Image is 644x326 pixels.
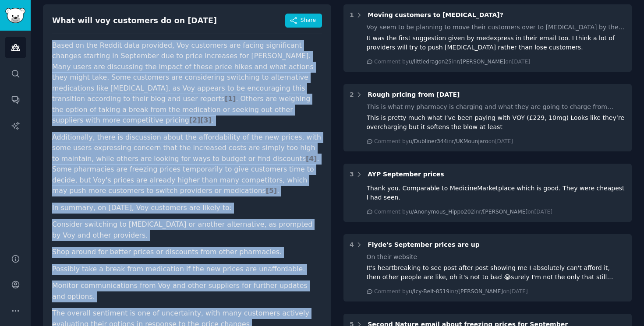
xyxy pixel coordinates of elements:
[367,102,626,112] div: This is what my pharmacy is charging and what they are going to charge from [DATE], this is just ...
[285,14,322,28] button: Share
[368,11,503,18] span: Moving customers to [MEDICAL_DATA]?
[409,138,447,144] span: u/Dubliner344
[367,252,626,262] div: On their website
[409,288,449,294] span: u/Icy-Belt-8519
[52,15,217,26] div: What will voy customers do on [DATE]
[374,288,528,296] div: Comment by in on [DATE]
[52,132,322,196] p: Additionally, there is discussion about the affordability of the new prices, with some users expr...
[52,203,322,214] p: In summary, on [DATE], Voy customers are likely to:
[266,186,277,195] span: [ 5 ]
[52,247,322,258] li: Shop around for better prices or discounts from other pharmacies.
[367,34,626,52] div: It was the first suggestion given by medexpress in their email too. I think a lot of providers wi...
[368,171,444,178] span: AYP September prices
[368,91,460,98] span: Rough pricing from [DATE]
[5,8,25,23] img: GummySearch logo
[367,113,626,132] div: This is pretty much what I’ve been paying with VOY (£229, 10mg) Looks like they’re overcharging b...
[52,280,322,302] li: Monitor communications from Voy and other suppliers for further updates and options.
[52,40,322,126] p: Based on the Reddit data provided, Voy customers are facing significant changes starting in Septe...
[52,264,322,275] li: Possibly take a break from medication if the new prices are unaffordable.
[409,59,452,65] span: u/littledragon25
[301,17,316,25] span: Share
[350,240,354,249] div: 4
[368,241,480,248] span: Flyde's September prices are up
[456,59,505,65] span: r/[PERSON_NAME]
[374,138,513,146] div: Comment by in on [DATE]
[200,116,211,124] span: [ 3 ]
[479,209,527,215] span: r/[PERSON_NAME]
[452,138,488,144] span: r/UKMounjaro
[409,209,474,215] span: u/Anonymous_Hippo202
[350,11,354,20] div: 1
[374,208,552,216] div: Comment by in on [DATE]
[52,219,322,241] li: Consider switching to [MEDICAL_DATA] or another alternative, as prompted by Voy and other providers.
[367,184,626,202] div: Thank you. Comparable to MedicineMarketplace which is good. They were cheapest I had seen.
[350,170,354,179] div: 3
[225,95,236,103] span: [ 1 ]
[189,116,200,124] span: [ 2 ]
[367,263,626,282] div: It's heartbreaking to see post after post showing me I absolutely can't afford it, then other peo...
[374,58,530,66] div: Comment by in on [DATE]
[367,23,626,32] div: Voy seem to be planning to move their customers over to [MEDICAL_DATA] by the sound of this [http...
[306,154,317,163] span: [ 4 ]
[454,288,503,294] span: r/[PERSON_NAME]
[350,90,354,99] div: 2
